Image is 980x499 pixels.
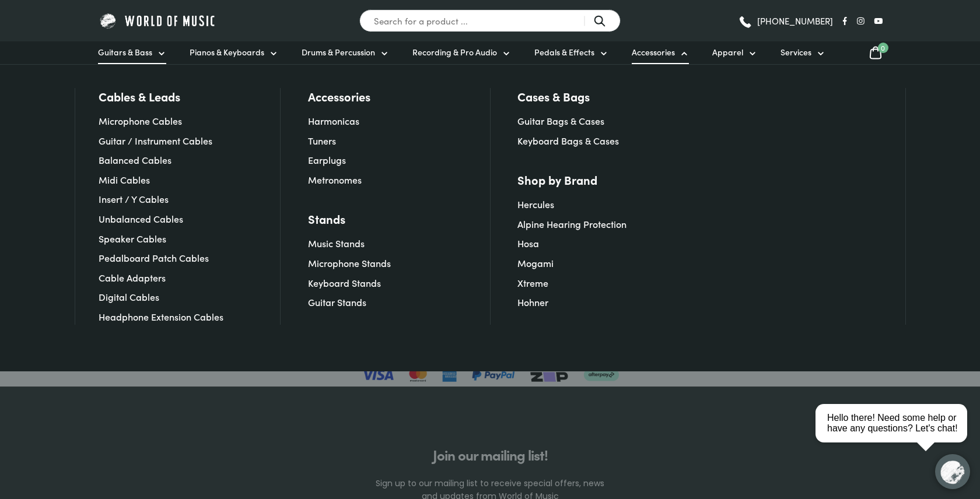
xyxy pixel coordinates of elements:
[98,46,152,58] span: Guitars & Bass
[98,12,218,30] img: World of Music
[308,114,359,127] a: Harmonicas
[308,276,381,289] a: Keyboard Stands
[99,114,182,127] a: Microphone Cables
[517,171,597,188] a: Shop by Brand
[712,46,743,58] span: Apparel
[757,16,833,25] span: [PHONE_NUMBER]
[632,46,675,58] span: Accessories
[99,192,169,205] a: Insert / Y Cables
[99,134,212,147] a: Guitar / Instrument Cables
[308,256,391,269] a: Microphone Stands
[308,173,362,186] a: Metronomes
[517,198,554,210] a: Hercules
[412,46,497,58] span: Recording & Pro Audio
[517,296,548,308] a: Hohner
[190,46,264,58] span: Pianos & Keyboards
[99,232,166,245] a: Speaker Cables
[811,371,980,499] iframe: Chat with our support team
[99,212,183,225] a: Unbalanced Cables
[302,46,375,58] span: Drums & Percussion
[517,256,554,269] a: Mogami
[308,153,346,166] a: Earplugs
[99,173,150,186] a: Midi Cables
[517,114,604,127] a: Guitar Bags & Cases
[517,217,626,230] a: Alpine Hearing Protection
[99,153,171,166] a: Balanced Cables
[517,134,619,147] a: Keyboard Bags & Cases
[738,12,833,30] a: [PHONE_NUMBER]
[878,43,888,53] span: 0
[99,271,166,284] a: Cable Adapters
[517,88,590,104] a: Cases & Bags
[99,290,159,303] a: Digital Cables
[780,46,811,58] span: Services
[99,88,180,104] a: Cables & Leads
[517,237,539,250] a: Hosa
[534,46,594,58] span: Pedals & Effects
[308,296,366,308] a: Guitar Stands
[308,237,365,250] a: Music Stands
[308,134,336,147] a: Tuners
[517,276,548,289] a: Xtreme
[359,9,621,32] input: Search for a product ...
[99,310,223,323] a: Headphone Extension Cables
[308,210,345,227] a: Stands
[308,88,370,104] a: Accessories
[99,251,209,264] a: Pedalboard Patch Cables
